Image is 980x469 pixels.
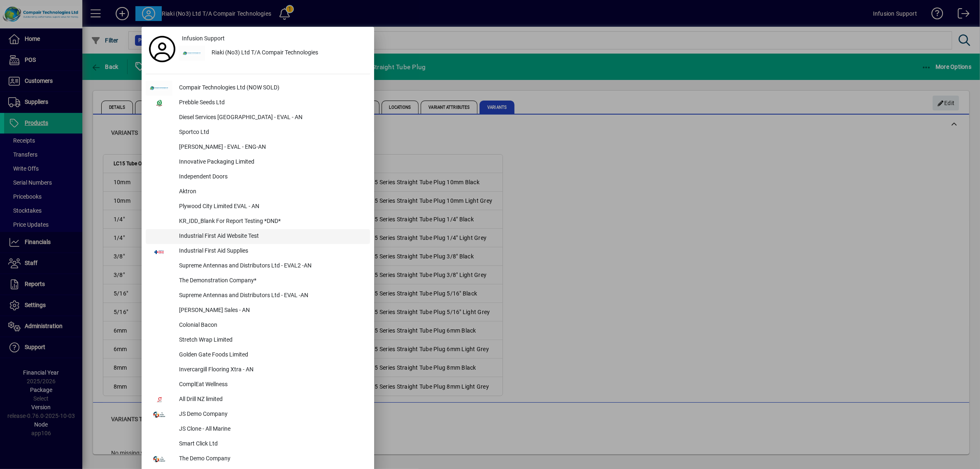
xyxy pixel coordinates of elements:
div: Industrial First Aid Website Test [172,229,370,244]
span: Infusion Support [182,34,225,43]
div: Colonial Bacon [172,318,370,333]
button: Plywood City Limited EVAL - AN [146,199,370,214]
div: Stretch Wrap Limited [172,333,370,348]
div: Aktron [172,185,370,199]
button: Golden Gate Foods Limited [146,348,370,363]
button: Invercargill Flooring Xtra - AN [146,363,370,378]
button: KR_IDD_Blank For Report Testing *DND* [146,214,370,229]
div: Diesel Services [GEOGRAPHIC_DATA] - EVAL - AN [172,110,370,125]
div: Prebble Seeds Ltd [172,96,370,110]
div: Sportco Ltd [172,125,370,140]
div: The Demo Company [172,452,370,467]
div: All Drill NZ limited [172,392,370,407]
div: [PERSON_NAME] - EVAL - ENG-AN [172,140,370,155]
button: The Demonstration Company* [146,274,370,288]
div: JS Clone - All Marine [172,422,370,437]
div: The Demonstration Company* [172,274,370,288]
button: Industrial First Aid Website Test [146,229,370,244]
a: Infusion Support [179,31,370,46]
div: JS Demo Company [172,407,370,422]
button: Smart Click Ltd [146,437,370,452]
button: Prebble Seeds Ltd [146,96,370,110]
div: Golden Gate Foods Limited [172,348,370,363]
button: Compair Technologies Ltd (NOW SOLD) [146,81,370,96]
button: JS Demo Company [146,407,370,422]
div: Smart Click Ltd [172,437,370,452]
button: Independent Doors [146,170,370,185]
button: Supreme Antennas and Distributors Ltd - EVAL -AN [146,288,370,303]
button: [PERSON_NAME] - EVAL - ENG-AN [146,140,370,155]
div: Compair Technologies Ltd (NOW SOLD) [172,81,370,96]
div: Industrial First Aid Supplies [172,244,370,259]
button: Aktron [146,185,370,199]
div: Independent Doors [172,170,370,185]
button: Stretch Wrap Limited [146,333,370,348]
button: Riaki (No3) Ltd T/A Compair Technologies [179,46,370,61]
button: JS Clone - All Marine [146,422,370,437]
div: KR_IDD_Blank For Report Testing *DND* [172,214,370,229]
button: Colonial Bacon [146,318,370,333]
button: All Drill NZ limited [146,392,370,407]
div: ComplEat Wellness [172,378,370,392]
button: Supreme Antennas and Distributors Ltd - EVAL2 -AN [146,259,370,274]
div: Supreme Antennas and Distributors Ltd - EVAL -AN [172,288,370,303]
button: Diesel Services [GEOGRAPHIC_DATA] - EVAL - AN [146,110,370,125]
button: ComplEat Wellness [146,378,370,392]
div: Riaki (No3) Ltd T/A Compair Technologies [205,46,370,61]
a: Profile [146,42,179,56]
button: Industrial First Aid Supplies [146,244,370,259]
div: Supreme Antennas and Distributors Ltd - EVAL2 -AN [172,259,370,274]
button: Innovative Packaging Limited [146,155,370,170]
div: [PERSON_NAME] Sales - AN [172,303,370,318]
div: Innovative Packaging Limited [172,155,370,170]
button: Sportco Ltd [146,125,370,140]
div: Invercargill Flooring Xtra - AN [172,363,370,378]
button: [PERSON_NAME] Sales - AN [146,303,370,318]
div: Plywood City Limited EVAL - AN [172,199,370,214]
button: The Demo Company [146,452,370,467]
